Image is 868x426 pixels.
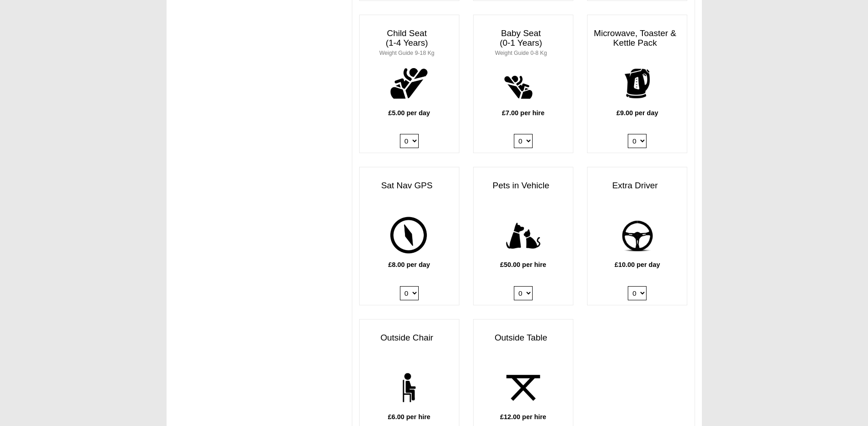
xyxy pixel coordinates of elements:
b: £50.00 per hire [500,261,546,268]
b: £5.00 per day [388,109,430,117]
small: Weight Guide 0-8 Kg [495,50,547,56]
img: chair.png [384,363,434,413]
h3: Sat Nav GPS [360,176,459,195]
h3: Pets in Vehicle [474,176,573,195]
h3: Baby Seat (0-1 Years) [474,24,573,62]
h3: Outside Chair [360,329,459,347]
small: Weight Guide 9-18 Kg [379,50,434,56]
b: £9.00 per day [616,109,658,117]
h3: Extra Driver [588,176,687,195]
img: child.png [384,59,434,108]
h3: Child Seat (1-4 Years) [360,24,459,62]
img: table.png [498,363,548,413]
img: pets.png [498,211,548,261]
img: add-driver.png [612,211,662,261]
h3: Outside Table [474,329,573,347]
b: £12.00 per hire [500,413,546,421]
b: £6.00 per hire [388,413,431,421]
img: kettle.png [612,59,662,108]
b: £8.00 per day [388,261,430,268]
img: gps.png [384,211,434,261]
b: £10.00 per day [615,261,660,268]
b: £7.00 per hire [502,109,545,117]
img: baby.png [498,59,548,108]
h3: Microwave, Toaster & Kettle Pack [588,24,687,53]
